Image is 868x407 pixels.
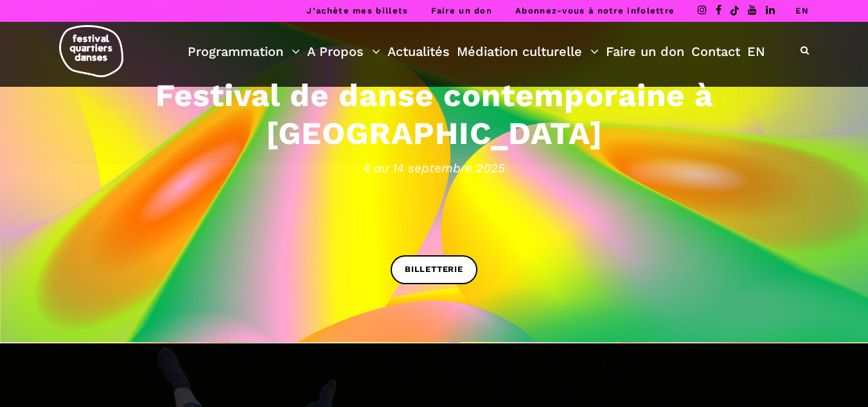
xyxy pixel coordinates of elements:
[59,25,123,77] img: logo-fqd-med
[457,41,599,62] a: Médiation culturelle
[306,6,408,15] a: J’achète mes billets
[747,41,765,62] a: EN
[188,41,300,62] a: Programmation
[795,6,809,15] a: EN
[515,6,675,15] a: Abonnez-vous à notre infolettre
[307,41,380,62] a: A Propos
[391,255,477,284] a: BILLETTERIE
[431,6,492,15] a: Faire un don
[36,158,833,177] span: 4 au 14 septembre 2025
[606,41,684,62] a: Faire un don
[36,77,833,152] h3: Festival de danse contemporaine à [GEOGRAPHIC_DATA]
[405,263,463,276] span: BILLETTERIE
[691,41,740,62] a: Contact
[387,41,450,62] a: Actualités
